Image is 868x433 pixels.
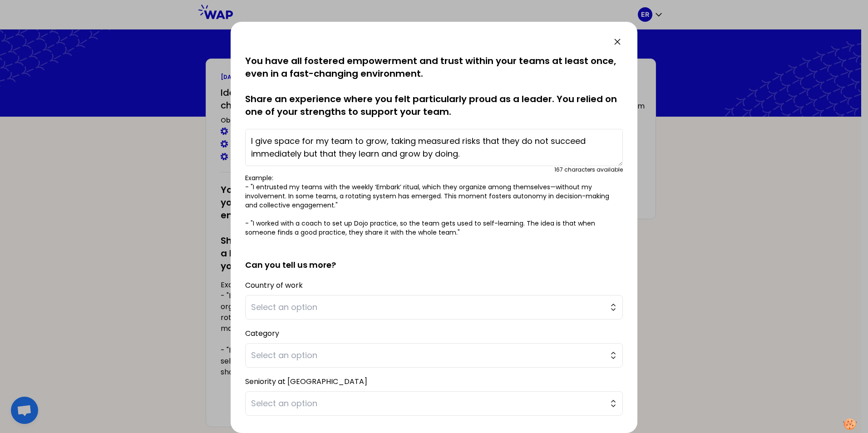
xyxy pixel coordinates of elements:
[245,295,623,320] button: Select an option
[245,129,623,166] textarea: I give space for my team to grow, taking measured risks that they do not succeed immediately but ...
[251,301,604,314] span: Select an option
[245,376,367,387] label: Seniority at [GEOGRAPHIC_DATA]
[554,166,623,173] div: 167 characters available
[245,54,623,118] p: You have all fostered empowerment and trust within your teams at least once, even in a fast-chang...
[245,244,623,271] h2: Can you tell us more?
[245,173,623,237] p: Example: - "I entrusted my teams with the weekly ‘Embark’ ritual, which they organize among thems...
[245,343,623,368] button: Select an option
[245,328,279,339] label: Category
[245,391,623,416] button: Select an option
[245,280,303,290] label: Country of work
[251,397,604,410] span: Select an option
[251,349,604,362] span: Select an option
